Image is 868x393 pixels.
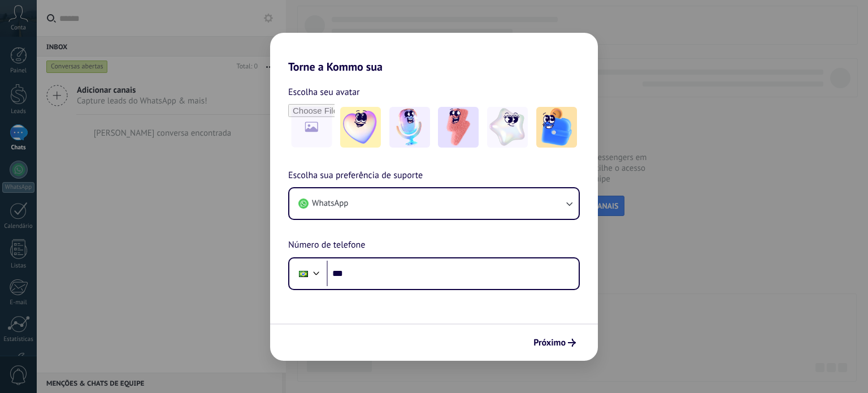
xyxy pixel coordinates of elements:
[528,333,581,352] button: Próximo
[340,107,381,148] img: -1.jpeg
[289,188,579,219] button: WhatsApp
[270,33,598,74] h2: Torne a Kommo sua
[288,169,423,183] span: Escolha sua preferência de suporte
[288,238,365,253] span: Número de telefone
[438,107,479,148] img: -3.jpeg
[293,262,314,286] div: Brazil: + 55
[487,107,528,148] img: -4.jpeg
[533,339,566,347] span: Próximo
[288,85,360,100] span: Escolha seu avatar
[312,198,348,209] span: WhatsApp
[536,107,577,148] img: -5.jpeg
[389,107,430,148] img: -2.jpeg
